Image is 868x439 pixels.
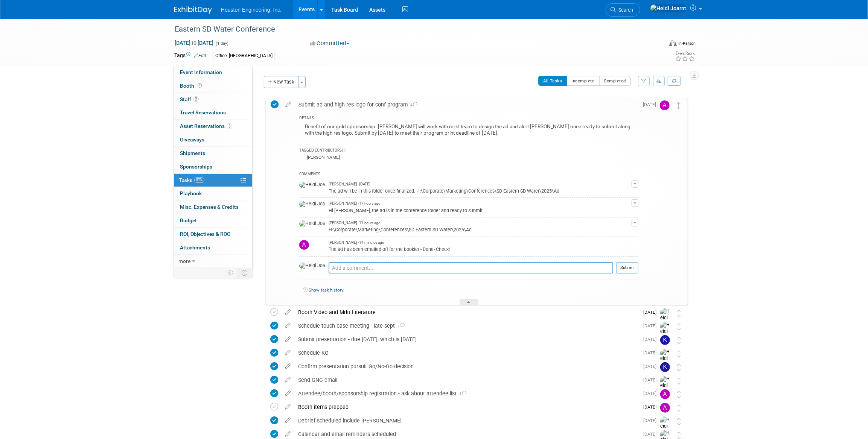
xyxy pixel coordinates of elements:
a: Travel Reservations [174,106,252,119]
a: Playbook [174,187,252,200]
div: Schedule KO [294,346,639,359]
button: Committed [308,39,352,47]
i: Move task [677,418,681,425]
span: 82% [194,177,204,183]
span: Houston Engineering, Inc. [221,7,282,13]
a: more [174,255,252,268]
div: Benefit of our gold sponsorship. [PERSON_NAME] will work with mrkt team to design the ad and aler... [299,122,638,140]
span: [DATE] [643,310,660,315]
span: Booth [180,83,203,89]
i: Move task [677,102,681,109]
img: Heidi Joarnt [299,263,325,269]
span: [PERSON_NAME] - 17 hours ago [329,220,381,226]
div: Booth items prepped [294,401,639,413]
i: Move task [677,404,681,412]
a: edit [281,322,294,329]
a: Booth [174,79,252,93]
a: edit [281,404,294,410]
div: Send GNG email [294,374,639,386]
a: Staff2 [174,93,252,106]
div: Event Rating [675,52,695,55]
a: edit [281,336,294,343]
img: Format-Inperson.png [669,40,677,46]
span: [PERSON_NAME] - 14 minutes ago [329,240,384,245]
span: [DATE] [643,350,660,355]
div: DETAILS [299,115,638,122]
span: [DATE] [643,418,660,423]
i: Move task [677,350,681,357]
div: Eastern SD Water Conference [172,23,651,36]
span: Event Information [180,69,222,75]
img: Heidi Joarnt [299,220,325,227]
img: Ali Ringheimer [660,403,670,413]
img: Heidi Joarnt [660,322,672,348]
button: Completed [599,76,631,86]
img: Heidi Joarnt [299,182,325,188]
span: [DATE] [643,391,660,396]
a: Misc. Expenses & Credits [174,201,252,214]
div: Schedule touch base meeting - late sept [294,319,639,332]
span: Playbook [180,190,202,196]
a: ROI, Objectives & ROO [174,228,252,241]
div: Event Format [618,39,696,50]
a: Shipments [174,147,252,160]
img: Ali Ringheimer [299,240,309,250]
span: (1) [342,148,346,152]
a: edit [281,349,294,356]
a: Tasks82% [174,174,252,187]
i: Move task [677,323,681,330]
span: 3 [227,123,232,129]
div: The ad has been emailed off for the booklet!- Done- Check! [329,245,632,252]
span: Staff [180,96,199,102]
span: 4 [408,103,417,108]
img: Heidi Joarnt [660,376,672,403]
div: The ad will be in this folder once finalized. H:\Corporate\Marketing\Conferences\SD Eastern SD Wa... [329,187,632,194]
span: [DATE] [DATE] [174,39,214,46]
span: Asset Reservations [180,123,232,129]
span: [DATE] [643,323,660,328]
img: Heidi Joarnt [660,308,672,335]
div: [PERSON_NAME] [305,155,340,160]
div: Submit ad and high res logo for conf program [295,98,638,111]
a: Asset Reservations3 [174,120,252,133]
a: edit [281,431,294,437]
a: Show task history [309,287,343,293]
i: Move task [677,364,681,371]
a: edit [281,363,294,370]
span: [PERSON_NAME] - [DATE] [329,182,370,187]
div: Debrief scheduled include [PERSON_NAME] [294,414,639,427]
img: Kyle Werning [660,362,670,372]
span: Search [616,7,633,13]
img: Heidi Joarnt [650,4,687,12]
span: Sponsorships [180,164,212,170]
span: 2 [193,96,199,102]
div: COMMENTS [299,171,638,179]
i: Move task [677,337,681,344]
a: Attachments [174,241,252,254]
a: edit [281,390,294,397]
i: Move task [677,377,681,384]
div: Submit presentation - due [DATE], which is [DATE] [294,333,639,346]
span: [DATE] [643,337,660,342]
span: 1 [457,392,466,396]
div: Hi [PERSON_NAME], the ad is in the conference folder and ready to submit. [329,207,632,214]
a: edit [281,377,294,383]
button: All Tasks [538,76,567,86]
img: ExhibitDay [174,6,212,14]
span: [PERSON_NAME] - 17 hours ago [329,201,381,206]
img: Heidi Joarnt [299,201,325,208]
span: [DATE] [643,431,660,437]
span: to [190,40,198,46]
i: Move task [677,310,681,317]
span: Tasks [179,177,204,183]
span: Budget [180,217,197,223]
a: edit [281,417,294,424]
span: [DATE] [643,404,660,410]
button: New Task [264,76,298,88]
span: Attachments [180,245,210,251]
a: Budget [174,214,252,227]
div: Confirm presentation pursuit Go/No-Go decision [294,360,639,373]
img: Heidi Joarnt [660,349,672,375]
div: Attendee/booth/sponsorship registration - ask about attendee list [294,387,639,400]
i: Move task [677,431,681,439]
